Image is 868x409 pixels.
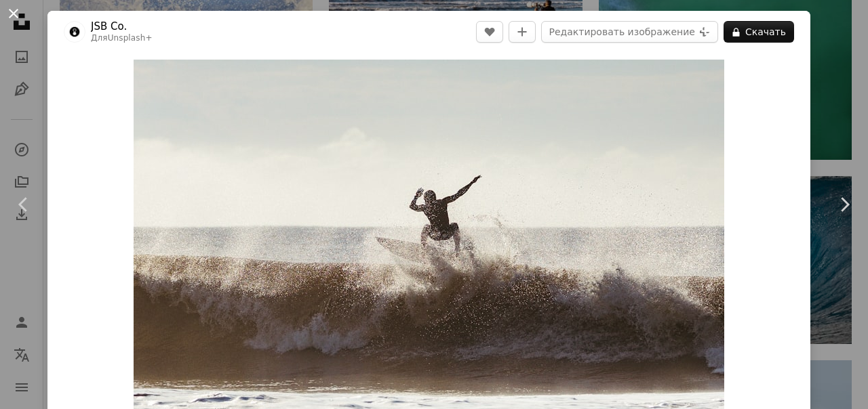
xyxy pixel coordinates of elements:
[541,21,717,43] button: Редактировать изображение
[91,33,108,43] ya-tr-span: Для
[91,20,127,33] ya-tr-span: JSB Co.
[509,21,536,43] button: Добавить в коллекцию
[64,21,85,43] img: Перейдите в профиль JSB Co.
[724,21,794,43] button: Скачать
[91,20,153,33] a: JSB Co.
[821,139,868,270] a: Далее
[549,22,694,42] ya-tr-span: Редактировать изображение
[476,21,503,43] button: Нравится
[745,22,786,42] ya-tr-span: Скачать
[108,33,153,43] a: Unsplash+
